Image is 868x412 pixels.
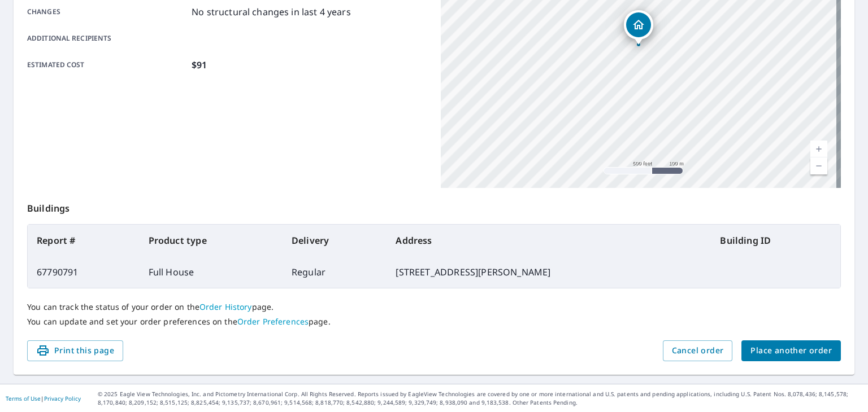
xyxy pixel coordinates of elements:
[387,256,711,288] td: [STREET_ADDRESS][PERSON_NAME]
[27,5,187,19] p: Changes
[6,395,81,402] p: |
[27,302,841,312] p: You can track the status of your order on the page.
[810,141,827,157] a: Current Level 16, Zoom In
[192,58,207,72] p: $91
[44,395,81,402] a: Privacy Policy
[663,340,733,361] button: Cancel order
[140,256,283,288] td: Full House
[624,10,653,45] div: Dropped pin, building 1, Residential property, 4360 Marshall St Wheat Ridge, CO 80033
[6,395,41,402] a: Terms of Use
[750,344,832,358] span: Place another order
[283,256,387,288] td: Regular
[27,188,841,224] p: Buildings
[672,344,724,358] span: Cancel order
[36,344,114,358] span: Print this page
[140,225,283,256] th: Product type
[192,5,351,19] p: No structural changes in last 4 years
[199,301,252,312] a: Order History
[28,256,140,288] td: 67790791
[27,33,187,43] p: Additional recipients
[387,225,711,256] th: Address
[98,390,862,407] p: © 2025 Eagle View Technologies, Inc. and Pictometry International Corp. All Rights Reserved. Repo...
[27,340,123,361] button: Print this page
[28,225,140,256] th: Report #
[283,225,387,256] th: Delivery
[237,316,309,327] a: Order Preferences
[27,58,187,72] p: Estimated cost
[810,157,827,174] a: Current Level 16, Zoom Out
[741,340,841,361] button: Place another order
[27,317,841,327] p: You can update and set your order preferences on the page.
[711,225,840,256] th: Building ID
